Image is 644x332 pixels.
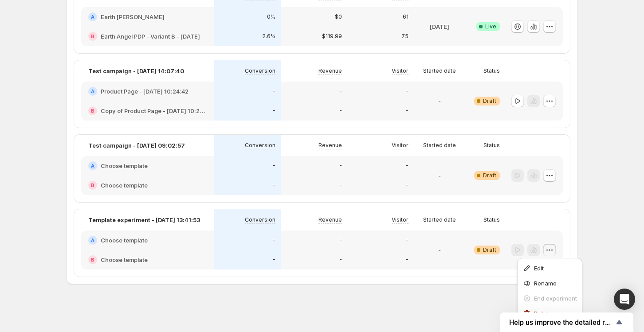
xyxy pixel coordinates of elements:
[273,88,275,95] p: -
[245,67,275,74] p: Conversion
[91,238,94,243] h2: A
[403,13,408,20] p: 61
[406,162,408,169] p: -
[88,141,185,150] p: Test campaign - [DATE] 09:02:57
[423,216,456,223] p: Started date
[406,88,408,95] p: -
[318,142,342,149] p: Revenue
[267,13,275,20] p: 0%
[318,216,342,223] p: Revenue
[534,280,557,287] span: Rename
[438,171,441,180] p: -
[520,261,580,275] button: Edit
[423,67,456,74] p: Started date
[273,182,275,189] p: -
[335,13,342,20] p: $0
[101,181,148,190] h2: Choose template
[339,162,342,169] p: -
[392,67,408,74] p: Visitor
[534,310,552,317] span: Delete
[534,295,577,302] span: End experiment
[520,276,580,290] button: Rename
[101,236,148,245] h2: Choose template
[509,317,624,328] button: Show survey - Help us improve the detailed report for A/B campaigns
[91,34,94,39] h2: B
[91,89,94,94] h2: A
[322,33,342,40] p: $119.99
[406,107,408,114] p: -
[262,33,275,40] p: 2.6%
[614,289,635,310] div: Open Intercom Messenger
[509,318,614,327] span: Help us improve the detailed report for A/B campaigns
[406,182,408,189] p: -
[520,291,580,305] button: End experiment
[392,142,408,149] p: Visitor
[483,246,496,254] span: Draft
[339,237,342,244] p: -
[273,256,275,263] p: -
[101,255,148,264] h2: Choose template
[273,162,275,169] p: -
[91,183,94,188] h2: B
[430,22,449,31] p: [DATE]
[101,161,148,170] h2: Choose template
[91,108,94,113] h2: B
[339,256,342,263] p: -
[88,66,184,75] p: Test campaign - [DATE] 14:07:40
[339,88,342,95] p: -
[245,216,275,223] p: Conversion
[273,107,275,114] p: -
[91,14,94,20] h2: A
[101,106,207,115] h2: Copy of Product Page - [DATE] 10:24:42
[520,306,580,320] button: Delete
[483,172,496,179] span: Draft
[339,107,342,114] p: -
[245,142,275,149] p: Conversion
[483,216,500,223] p: Status
[101,12,165,21] h2: Earth [PERSON_NAME]
[534,265,544,272] span: Edit
[483,142,500,149] p: Status
[91,257,94,262] h2: B
[438,97,441,105] p: -
[483,67,500,74] p: Status
[339,182,342,189] p: -
[318,67,342,74] p: Revenue
[423,142,456,149] p: Started date
[91,163,94,168] h2: A
[401,33,408,40] p: 75
[392,216,408,223] p: Visitor
[273,237,275,244] p: -
[406,237,408,244] p: -
[438,246,441,254] p: -
[88,215,200,224] p: Template experiment - [DATE] 13:41:53
[485,23,496,30] span: Live
[483,98,496,105] span: Draft
[101,87,188,96] h2: Product Page - [DATE] 10:24:42
[101,32,200,41] h2: Earth Angel PDP - Variant B - [DATE]
[406,256,408,263] p: -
